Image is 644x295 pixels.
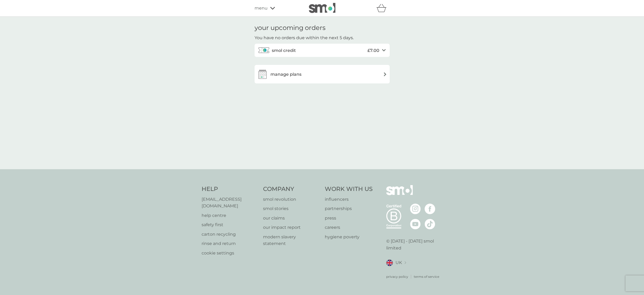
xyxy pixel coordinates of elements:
img: visit the smol Tiktok page [425,219,435,229]
span: UK [396,259,402,266]
a: smol revolution [263,196,319,203]
h1: your upcoming orders [255,24,326,32]
a: safety first [202,221,258,228]
img: visit the smol Instagram page [410,204,421,214]
h4: Help [202,185,258,193]
a: privacy policy [386,274,408,279]
h3: manage plans [270,71,301,78]
span: smol credit [272,47,296,54]
a: influencers [325,196,373,203]
a: modern slavery statement [263,234,319,247]
a: partnerships [325,205,373,212]
a: smol stories [263,205,319,212]
a: our claims [263,215,319,222]
h4: Work With Us [325,185,373,193]
a: carton recycling [202,231,258,238]
a: hygiene poverty [325,234,373,240]
a: help centre [202,212,258,219]
span: £7.00 [367,47,379,54]
a: cookie settings [202,250,258,257]
p: © [DATE] - [DATE] smol limited [386,238,443,251]
a: careers [325,224,373,231]
a: rinse and return [202,240,258,247]
img: smol [309,3,335,13]
img: select a new location [405,261,406,264]
img: smol [386,185,413,203]
img: visit the smol Youtube page [410,219,421,229]
a: [EMAIL_ADDRESS][DOMAIN_NAME] [202,196,258,209]
h4: Company [263,185,319,193]
p: You have no orders due within the next 5 days. [255,34,354,41]
span: menu [255,5,268,12]
img: visit the smol Facebook page [425,204,435,214]
a: our impact report [263,224,319,231]
a: press [325,215,373,222]
img: arrow right [383,72,387,76]
img: UK flag [386,260,393,266]
a: terms of service [414,274,439,279]
div: basket [376,3,390,14]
